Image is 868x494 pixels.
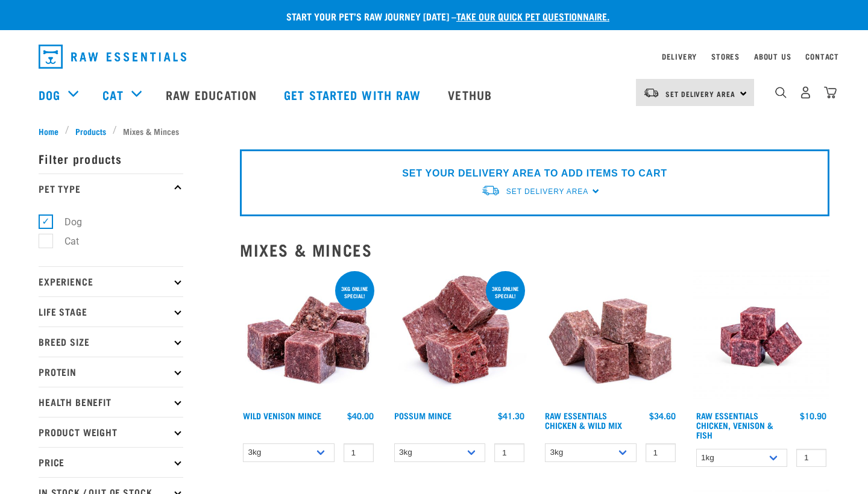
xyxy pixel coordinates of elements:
div: 3kg online special! [335,280,374,305]
a: Raw Essentials Chicken & Wild Mix [545,413,622,427]
input: 1 [646,443,676,462]
div: $41.30 [498,411,524,421]
a: Home [39,125,65,137]
a: Dog [39,86,60,104]
span: Products [75,125,106,137]
input: 1 [344,443,374,462]
span: Home [39,125,58,137]
img: home-icon-1@2x.png [775,87,787,98]
nav: breadcrumbs [39,125,829,137]
img: van-moving.png [481,184,500,197]
p: SET YOUR DELIVERY AREA TO ADD ITEMS TO CART [402,166,667,181]
p: Experience [39,266,183,296]
span: Set Delivery Area [506,187,588,196]
a: Delivery [662,54,697,58]
a: Cat [102,86,123,104]
img: Pile Of Cubed Wild Venison Mince For Pets [240,269,377,405]
img: Chicken Venison mix 1655 [693,269,830,405]
p: Breed Size [39,327,183,357]
img: Raw Essentials Logo [39,45,186,69]
a: Raw Essentials Chicken, Venison & Fish [696,413,773,437]
img: 1102 Possum Mince 01 [391,269,528,405]
input: 1 [796,449,826,467]
div: 3kg online special! [486,280,525,305]
a: Raw Education [154,70,272,119]
h2: Mixes & Minces [240,240,829,259]
a: take our quick pet questionnaire. [456,13,609,19]
a: Wild Venison Mince [243,413,321,417]
p: Life Stage [39,296,183,327]
div: $40.00 [347,411,374,421]
img: van-moving.png [643,87,659,98]
a: Products [69,125,113,137]
a: Possum Mince [394,413,451,417]
p: Price [39,447,183,477]
input: 1 [494,443,524,462]
p: Health Benefit [39,387,183,417]
label: Dog [45,214,87,230]
img: Pile Of Cubed Chicken Wild Meat Mix [542,269,679,405]
label: Cat [45,234,84,249]
span: Set Delivery Area [665,92,735,96]
div: $34.60 [649,411,676,421]
img: home-icon@2x.png [824,86,837,99]
p: Protein [39,357,183,387]
nav: dropdown navigation [29,40,839,73]
p: Pet Type [39,174,183,204]
a: Stores [711,54,740,58]
a: Get started with Raw [272,70,436,119]
a: About Us [754,54,791,58]
a: Contact [805,54,839,58]
a: Vethub [436,70,507,119]
p: Filter products [39,143,183,174]
img: user.png [799,86,812,99]
div: $10.90 [800,411,826,421]
p: Product Weight [39,417,183,447]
